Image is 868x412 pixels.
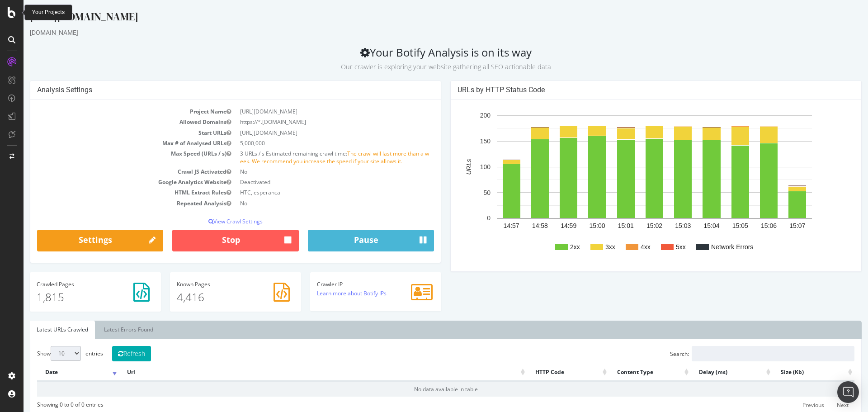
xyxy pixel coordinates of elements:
select: Showentries [27,346,57,361]
td: Crawl JS Activated [14,166,212,177]
text: URLs [442,159,449,175]
div: [DOMAIN_NAME] [6,28,838,37]
th: Size (Kb): activate to sort column ascending [749,364,831,381]
text: 100 [457,163,467,170]
a: Latest URLs Crawled [6,321,71,339]
th: Date: activate to sort column ascending [14,364,95,381]
text: 0 [463,215,467,222]
small: Our crawler is exploring your website gathering all SEO actionable data [317,62,528,71]
text: 15:04 [680,222,696,229]
div: [URL][DOMAIN_NAME] [6,9,838,28]
th: Url: activate to sort column ascending [95,364,503,381]
text: 15:02 [623,222,639,229]
td: Max Speed (URLs / s) [14,148,212,166]
text: 15:03 [651,222,667,229]
text: 15:05 [709,222,725,229]
td: [URL][DOMAIN_NAME] [212,128,410,138]
text: 2xx [547,243,557,251]
svg: A chart. [434,106,828,265]
div: Open Intercom Messenger [837,381,859,403]
td: 3 URLs / s Estimated remaining crawl time: [212,148,410,166]
td: HTC, esperanca [212,187,410,198]
text: 15:06 [737,222,753,229]
p: View Crawl Settings [14,218,410,225]
text: 4xx [617,243,627,251]
h4: Pages Crawled [13,281,131,287]
th: Content Type: activate to sort column ascending [585,364,667,381]
text: 14:59 [537,222,553,229]
button: Refresh [89,346,127,361]
td: No [212,166,410,177]
td: No [212,198,410,208]
text: 14:57 [480,222,496,229]
text: 200 [457,112,467,119]
button: Stop [149,230,275,251]
text: 3xx [582,243,592,251]
td: Allowed Domains [14,117,212,127]
label: Search: [646,346,831,361]
text: 15:00 [566,222,581,229]
div: Showing 0 to 0 of 0 entries [14,397,80,408]
td: [URL][DOMAIN_NAME] [212,106,410,117]
h4: Analysis Settings [14,85,410,95]
td: Max # of Analysed URLs [14,138,212,148]
h4: URLs by HTTP Status Code [434,85,831,95]
td: HTML Extract Rules [14,187,212,198]
td: Google Analytics Website [14,177,212,187]
a: Previous [773,398,807,412]
text: 15:01 [594,222,610,229]
a: Learn more about Botify IPs [293,289,363,297]
span: The crawl will last more than a week. We recommend you increase the speed if your site allows it. [217,150,406,165]
td: https://*.[DOMAIN_NAME] [212,117,410,127]
input: Search: [668,346,831,361]
td: Start URLs [14,128,212,138]
h4: Crawler IP [293,281,411,287]
td: No data available in table [14,381,831,397]
div: Your Projects [32,9,65,16]
text: 5xx [652,243,662,251]
text: 50 [460,189,467,196]
button: Pause [284,230,410,251]
h4: Pages Known [153,281,271,287]
a: Next [807,398,831,412]
th: HTTP Code: activate to sort column ascending [504,364,585,381]
a: Latest Errors Found [74,321,137,339]
td: 5,000,000 [212,138,410,148]
h2: Your Botify Analysis is on its way [6,46,838,71]
label: Show entries [14,346,80,361]
text: 15:07 [766,222,782,229]
td: Deactivated [212,177,410,187]
text: 150 [457,137,467,145]
p: 1,815 [13,289,131,305]
td: Project Name [14,106,212,117]
td: Repeated Analysis [14,198,212,208]
p: 4,416 [153,289,271,305]
text: 14:58 [509,222,524,229]
text: Network Errors [688,243,730,251]
a: Settings [14,230,140,251]
th: Delay (ms): activate to sort column ascending [667,364,749,381]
